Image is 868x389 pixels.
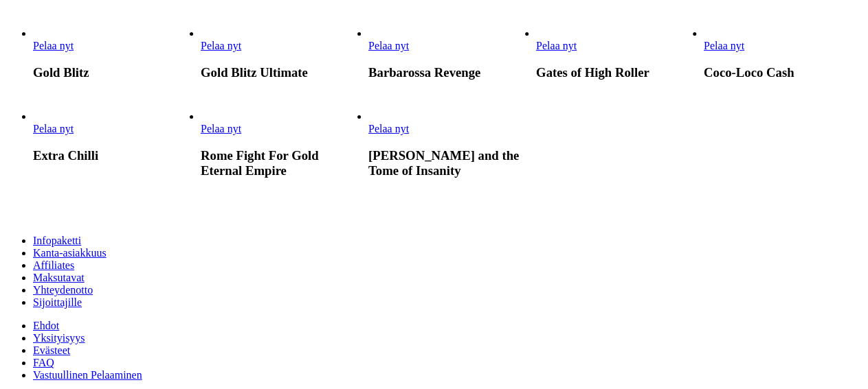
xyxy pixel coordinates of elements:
span: Pelaa nyt [536,40,577,51]
h3: Extra Chilli [33,148,192,163]
article: Coco-Loco Cash [704,27,863,80]
span: Pelaa nyt [704,40,744,51]
span: Pelaa nyt [33,40,74,51]
a: Sijoittajille [33,296,82,308]
a: Barbarossa Revenge [368,40,409,51]
a: Evästeet [33,344,70,356]
a: Kanta-asiakkuus [33,247,107,259]
a: Gold Blitz [33,40,74,51]
a: FAQ [33,357,54,368]
article: Rome Fight For Gold Eternal Empire [201,110,359,178]
a: Gold Blitz Ultimate [201,40,241,51]
h3: Barbarossa Revenge [368,65,527,80]
a: Gates of High Roller [536,40,577,51]
a: Vastuullinen Pelaaminen [33,369,142,381]
a: Rich Wilde and the Tome of Insanity [368,123,409,134]
h3: [PERSON_NAME] and the Tome of Insanity [368,148,527,178]
span: Pelaa nyt [201,40,241,51]
span: Pelaa nyt [368,40,409,51]
nav: Secondary [5,235,863,381]
article: Gates of High Roller [536,27,695,80]
a: Rome Fight For Gold Eternal Empire [201,123,241,134]
a: Extra Chilli [33,123,74,134]
h3: Coco-Loco Cash [704,65,863,80]
a: Coco-Loco Cash [704,40,744,51]
article: Gold Blitz Ultimate [201,27,359,80]
h3: Rome Fight For Gold Eternal Empire [201,148,359,178]
article: Gold Blitz [33,27,192,80]
article: Extra Chilli [33,110,192,163]
article: Rich Wilde and the Tome of Insanity [368,110,527,178]
a: Yhteydenotto [33,284,93,296]
a: Affiliates [33,259,74,271]
h3: Gold Blitz Ultimate [201,65,359,80]
h3: Gates of High Roller [536,65,695,80]
span: Pelaa nyt [201,123,241,134]
a: Maksutavat [33,272,85,283]
a: Yksityisyys [33,332,85,344]
a: Infopaketti [33,235,81,246]
h3: Gold Blitz [33,65,192,80]
span: Pelaa nyt [33,123,74,134]
span: Pelaa nyt [368,123,409,134]
article: Barbarossa Revenge [368,27,527,80]
a: Ehdot [33,320,59,331]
